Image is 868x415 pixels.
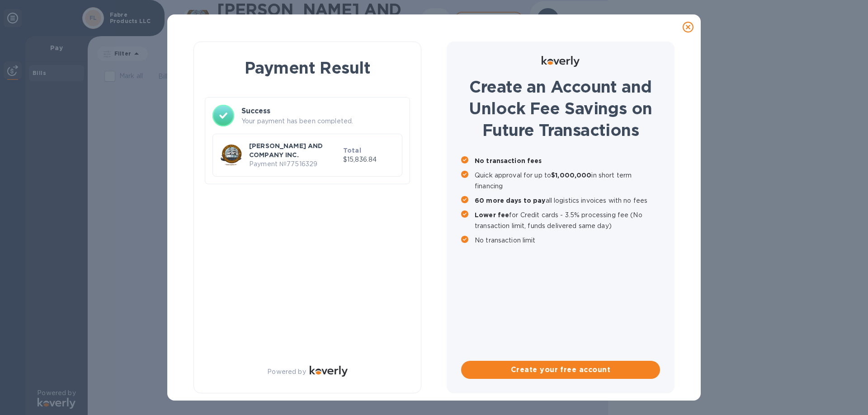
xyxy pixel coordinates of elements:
b: 60 more days to pay [475,197,546,204]
b: No transaction fees [475,157,542,164]
p: Payment № 77516329 [249,159,340,169]
h1: Create an Account and Unlock Fee Savings on Future Transactions [461,76,660,141]
h1: Payment Result [208,56,406,79]
b: Total [343,147,361,154]
button: Create your free account [461,361,660,379]
p: Your payment has been completed. [241,117,402,126]
b: Lower fee [475,211,509,219]
img: Logo [310,366,348,377]
img: Logo [542,56,580,67]
p: [PERSON_NAME] AND COMPANY INC. [249,141,340,159]
p: Powered by [267,367,306,377]
p: Quick approval for up to in short term financing [475,170,660,191]
b: $1,000,000 [551,172,591,179]
h3: Success [241,106,402,117]
p: all logistics invoices with no fees [475,195,660,206]
p: $15,836.84 [343,155,395,164]
span: Create your free account [468,364,653,375]
p: for Credit cards - 3.5% processing fee (No transaction limit, funds delivered same day) [475,210,660,231]
p: No transaction limit [475,235,660,246]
